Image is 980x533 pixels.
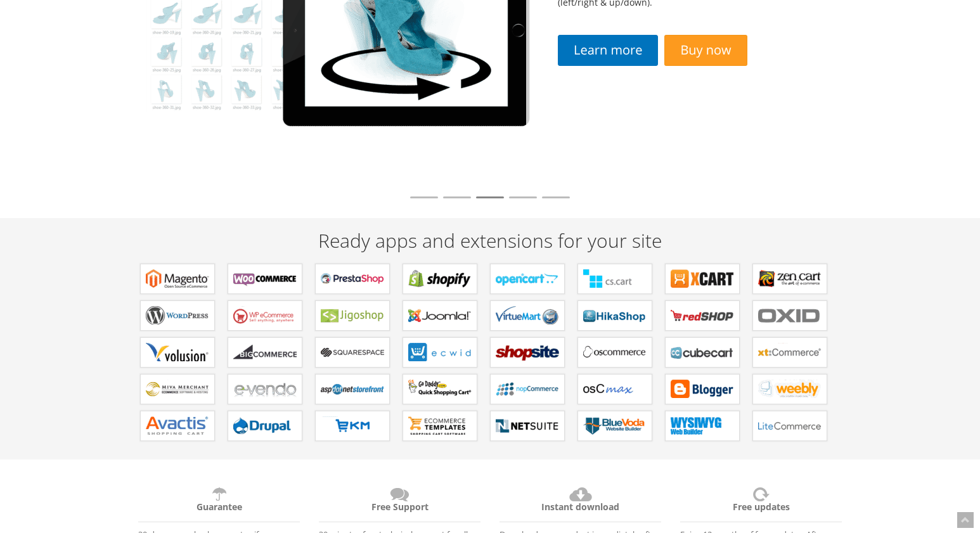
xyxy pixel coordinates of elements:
a: Modules for X-Cart [665,264,740,294]
a: Modules for Drupal [228,411,302,441]
b: Components for redSHOP [671,306,734,325]
a: Buy now [664,35,747,66]
a: Apps for Shopify [403,264,477,294]
b: Extensions for WYSIWYG [671,416,734,435]
b: Extensions for ShopSite [496,343,559,362]
a: Extensions for Blogger [665,374,740,404]
b: Extensions for Avactis [146,416,209,435]
a: Plugins for WooCommerce [228,264,302,294]
a: Extensions for GoDaddy Shopping Cart [403,374,477,404]
b: Modules for OpenCart [496,269,559,288]
b: Plugins for WordPress [146,306,209,325]
a: Plugins for CubeCart [665,337,740,368]
b: Extensions for e-vendo [233,380,297,399]
a: Components for HikaShop [577,300,652,331]
b: Add-ons for CS-Cart [583,269,647,288]
a: Plugins for Zen Cart [752,264,827,294]
a: Extensions for Squarespace [315,337,390,368]
h6: Free Support [319,485,480,522]
b: Plugins for Jigoshop [321,306,384,325]
b: Modules for X-Cart [671,269,734,288]
a: Extensions for Volusion [140,337,215,368]
b: Apps for Bigcommerce [233,343,297,362]
a: Extensions for OXID [752,300,827,331]
b: Extensions for OXID [758,306,822,325]
b: Add-ons for osCommerce [583,343,647,362]
a: Extensions for Weebly [752,374,827,404]
a: Extensions for EKM [315,411,390,441]
a: Extensions for Miva Merchant [140,374,215,404]
h6: Instant download [500,485,661,522]
a: Extensions for Magento [140,264,215,294]
a: Components for Joomla [403,300,477,331]
b: Apps for Shopify [408,269,472,288]
b: Add-ons for osCMax [583,380,647,399]
a: Plugins for Jigoshop [315,300,390,331]
b: Modules for LiteCommerce [758,416,822,435]
a: Add-ons for CS-Cart [577,264,652,294]
b: Extensions for Weebly [758,380,822,399]
a: Extensions for AspDotNetStorefront [315,374,390,404]
b: Extensions for nopCommerce [496,380,559,399]
a: Learn more [558,35,658,66]
b: Extensions for GoDaddy Shopping Cart [408,380,472,399]
b: Extensions for Miva Merchant [146,380,209,399]
a: Extensions for ECWID [403,337,477,368]
b: Extensions for Squarespace [321,343,384,362]
a: Extensions for xt:Commerce [752,337,827,368]
a: Plugins for WP e-Commerce [228,300,302,331]
b: Components for Joomla [408,306,472,325]
a: Modules for PrestaShop [315,264,390,294]
a: Extensions for e-vendo [228,374,302,404]
a: Extensions for WYSIWYG [665,411,740,441]
a: Components for redSHOP [665,300,740,331]
b: Extensions for NetSuite [496,416,559,435]
b: Extensions for EKM [321,416,384,435]
b: Plugins for CubeCart [671,343,734,362]
a: Extensions for NetSuite [490,411,565,441]
b: Components for VirtueMart [496,306,559,325]
a: Extensions for nopCommerce [490,374,565,404]
b: Extensions for Volusion [146,343,209,362]
b: Plugins for Zen Cart [758,269,822,288]
h6: Free updates [680,485,842,522]
b: Extensions for AspDotNetStorefront [321,380,384,399]
a: Plugins for WordPress [140,300,215,331]
h6: Guarantee [138,485,300,522]
b: Extensions for ecommerce Templates [408,416,472,435]
a: Extensions for ShopSite [490,337,565,368]
a: Extensions for Avactis [140,411,215,441]
b: Plugins for WooCommerce [233,269,297,288]
b: Extensions for Blogger [671,380,734,399]
h2: Ready apps and extensions for your site [129,230,851,251]
a: Extensions for BlueVoda [577,411,652,441]
b: Modules for Drupal [233,416,297,435]
b: Extensions for ECWID [408,343,472,362]
a: Add-ons for osCommerce [577,337,652,368]
b: Extensions for Magento [146,269,209,288]
b: Extensions for BlueVoda [583,416,647,435]
b: Plugins for WP e-Commerce [233,306,297,325]
b: Modules for PrestaShop [321,269,384,288]
a: Components for VirtueMart [490,300,565,331]
a: Modules for OpenCart [490,264,565,294]
a: Modules for LiteCommerce [752,411,827,441]
a: Apps for Bigcommerce [228,337,302,368]
b: Extensions for xt:Commerce [758,343,822,362]
a: Add-ons for osCMax [577,374,652,404]
a: Extensions for ecommerce Templates [403,411,477,441]
b: Components for HikaShop [583,306,647,325]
